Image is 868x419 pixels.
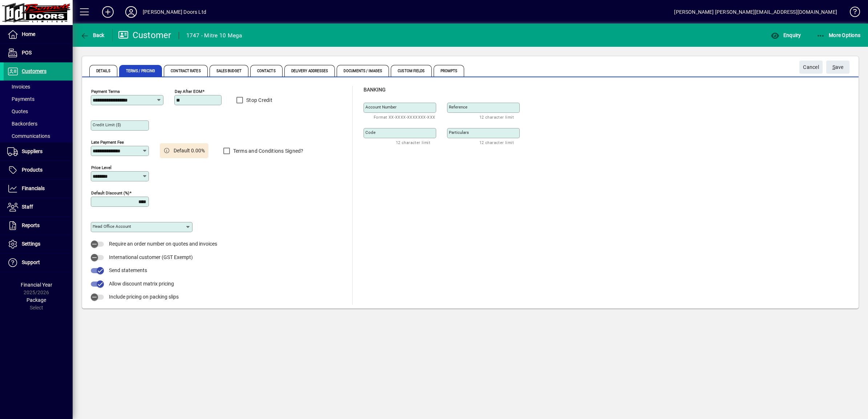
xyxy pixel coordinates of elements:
span: Payments [7,96,35,102]
div: 1747 - Mitre 10 Mega [186,30,242,41]
mat-hint: 12 character limit [396,138,430,147]
mat-label: Particulars [449,130,469,135]
mat-label: Price Level [91,165,111,170]
mat-label: Reference [449,104,467,110]
button: Add [96,5,119,19]
a: Products [4,161,73,179]
label: Terms and Conditions Signed? [232,147,304,155]
button: More Options [815,29,863,42]
span: Terms / Pricing [119,65,162,77]
mat-label: Credit Limit ($) [93,122,121,127]
span: Backorders [7,121,37,127]
span: ave [832,61,844,73]
span: Support [22,259,40,265]
span: Prompts [434,65,465,77]
span: Home [22,31,35,37]
span: POS [22,50,32,56]
span: Communications [7,133,50,139]
span: Documents / Images [337,65,389,77]
span: Enquiry [771,32,801,38]
span: Package [27,297,46,303]
mat-hint: 12 character limit [479,138,514,147]
span: Quotes [7,108,28,114]
a: Financials [4,180,73,198]
span: Delivery Addresses [284,65,335,77]
span: Staff [22,204,33,210]
a: Settings [4,235,73,253]
span: Invoices [7,84,30,90]
button: Profile [119,5,143,19]
span: Include pricing on packing slips [109,294,179,300]
button: Enquiry [769,29,803,42]
span: Cancel [803,61,819,73]
span: Reports [22,222,40,228]
a: Payments [4,93,73,105]
span: Contacts [250,65,283,77]
button: Back [78,29,106,42]
mat-hint: Format XX-XXXX-XXXXXXX-XXX [374,113,435,121]
a: Support [4,254,73,272]
span: Settings [22,241,40,247]
label: Stop Credit [245,96,272,104]
span: Allow discount matrix pricing [109,281,174,287]
mat-label: Late Payment Fee [91,140,124,145]
a: POS [4,44,73,62]
span: Banking [364,87,386,93]
a: Quotes [4,105,73,118]
span: International customer (GST Exempt) [109,254,193,260]
a: Communications [4,130,73,142]
a: Knowledge Base [844,1,859,25]
span: Contract Rates [164,65,207,77]
span: Suppliers [22,148,42,154]
span: Send statements [109,267,147,273]
span: Sales Budget [210,65,248,77]
span: S [832,64,835,70]
mat-label: Default Discount (%) [91,190,129,196]
div: [PERSON_NAME] Doors Ltd [143,6,206,18]
mat-label: Head Office Account [93,224,131,229]
button: Cancel [799,61,823,74]
span: Customers [22,68,46,74]
div: Customer [118,29,171,41]
a: Home [4,25,73,44]
mat-label: Account number [365,104,397,110]
span: Financials [22,185,45,191]
span: Financial Year [21,282,52,288]
span: Products [22,167,42,173]
span: Default 0.00% [174,147,205,155]
span: More Options [816,32,861,38]
button: Save [826,61,849,74]
app-page-header-button: Back [73,29,113,42]
mat-label: Day after EOM [175,89,202,94]
a: Staff [4,198,73,216]
div: [PERSON_NAME] [PERSON_NAME][EMAIL_ADDRESS][DOMAIN_NAME] [674,6,837,18]
span: Custom Fields [391,65,431,77]
a: Reports [4,217,73,235]
mat-hint: 12 character limit [479,113,514,121]
mat-label: Code [365,130,376,135]
a: Suppliers [4,143,73,161]
a: Backorders [4,118,73,130]
span: Details [89,65,117,77]
span: Back [80,32,105,38]
span: Require an order number on quotes and invoices [109,241,217,247]
mat-label: Payment Terms [91,89,120,94]
a: Invoices [4,81,73,93]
